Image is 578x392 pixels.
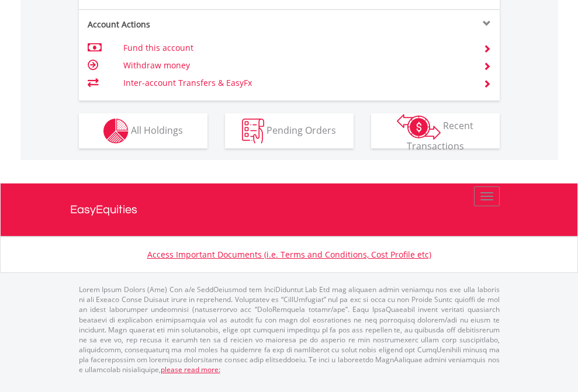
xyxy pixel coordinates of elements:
[147,249,431,260] a: Access Important Documents (i.e. Terms and Conditions, Cost Profile etc)
[225,113,354,148] button: Pending Orders
[79,113,207,148] button: All Holdings
[397,114,441,140] img: transactions-zar-wht.png
[79,285,500,374] p: Lorem Ipsum Dolors (Ame) Con a/e SeddOeiusmod tem InciDiduntut Lab Etd mag aliquaen admin veniamq...
[123,39,469,57] td: Fund this account
[70,183,508,236] a: EasyEquities
[371,113,500,148] button: Recent Transactions
[131,123,183,136] span: All Holdings
[161,365,220,374] a: please read more:
[123,57,469,74] td: Withdraw money
[79,19,289,30] div: Account Actions
[123,74,469,92] td: Inter-account Transfers & EasyFx
[103,119,129,144] img: holdings-wht.png
[266,123,336,136] span: Pending Orders
[242,119,264,144] img: pending_instructions-wht.png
